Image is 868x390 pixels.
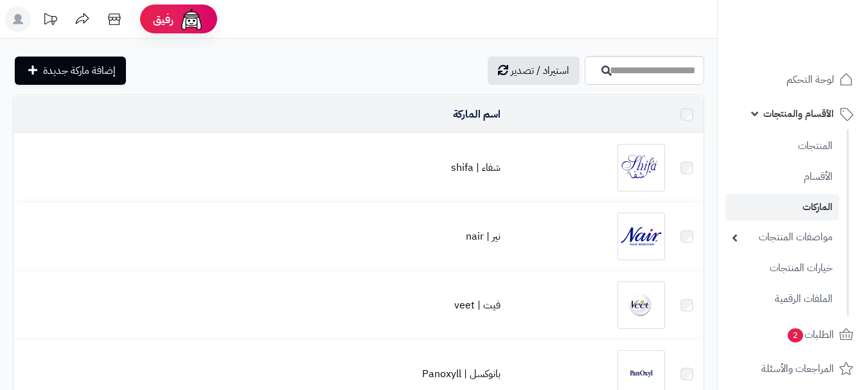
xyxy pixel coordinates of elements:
[786,326,834,344] span: الطلبات
[788,328,803,342] span: 2
[153,12,173,27] span: رفيق
[43,63,116,78] span: إضافة ماركة جديدة
[617,213,665,260] img: نير | nair
[725,194,839,220] a: الماركات
[422,366,500,382] a: بانوكسل | Panoxyll
[466,229,500,244] a: نير | nair
[763,105,834,123] span: الأقسام والمنتجات
[725,132,839,160] a: المنتجات
[725,319,860,350] a: الطلبات2
[34,6,66,35] a: تحديثات المنصة
[488,57,580,85] a: استيراد / تصدير
[725,163,839,191] a: الأقسام
[725,254,839,282] a: خيارات المنتجات
[725,285,839,313] a: الملفات الرقمية
[725,353,860,384] a: المراجعات والأسئلة
[725,64,860,95] a: لوحة التحكم
[511,63,569,78] span: استيراد / تصدير
[617,144,665,191] img: شفاء | shifa
[725,224,839,251] a: مواصفات المنتجات
[786,71,834,89] span: لوحة التحكم
[453,107,500,122] a: اسم الماركة
[15,57,126,85] a: إضافة ماركة جديدة
[617,281,665,329] img: فيت | veet
[451,160,500,175] a: شفاء | shifa
[179,6,204,32] img: ai-face.png
[454,297,500,313] a: فيت | veet
[781,30,856,57] img: logo-2.png
[761,360,834,378] span: المراجعات والأسئلة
